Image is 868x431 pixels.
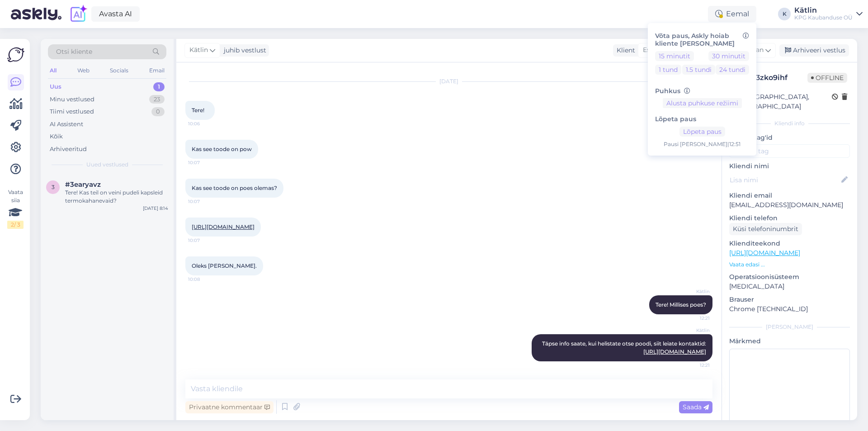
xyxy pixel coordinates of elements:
p: Vaata edasi ... [729,260,850,269]
p: Märkmed [729,336,850,346]
div: [PERSON_NAME] [729,323,850,331]
span: Täpse info saate, kui helistate otse poodi, siit leiate kontaktid: [542,340,706,355]
span: Offline [807,73,847,83]
span: Kas see toode on pow [192,146,252,152]
div: # 3zko9ihf [751,72,807,83]
a: Avasta AI [91,6,140,22]
div: Tere! Kas teil on veini pudeli kapsleid termokahanevaid? [65,189,168,205]
div: Arhiveeri vestlus [779,44,849,57]
div: Web [75,65,91,76]
img: Askly Logo [7,46,24,63]
div: K [778,8,791,20]
span: Saada [683,403,709,411]
div: Küsi telefoninumbrit [729,223,802,235]
span: Uued vestlused [86,161,128,169]
span: Kätlin [676,327,710,334]
button: Alusta puhkuse režiimi [663,98,742,108]
span: 12:21 [676,362,710,369]
div: Uus [50,82,61,91]
p: [MEDICAL_DATA] [729,282,850,291]
button: 1.5 tundi [682,65,715,75]
span: Kätlin [676,288,710,295]
p: [EMAIL_ADDRESS][DOMAIN_NAME] [729,200,850,210]
a: [URL][DOMAIN_NAME] [643,348,706,355]
div: Kliendi info [729,119,850,128]
a: KätlinKPG Kaubanduse OÜ [794,7,863,21]
img: explore-ai [69,5,88,24]
button: 15 minutit [655,51,694,61]
p: Kliendi tag'id [729,133,850,142]
p: Kliendi email [729,191,850,200]
h6: Lõpeta paus [655,115,749,123]
p: Kliendi telefon [729,213,850,223]
div: Pausi [PERSON_NAME] | 12:51 [655,140,749,148]
div: AI Assistent [50,120,83,129]
span: Otsi kliente [56,47,92,57]
div: Email [147,65,166,76]
div: Klient [613,46,635,55]
div: Kõik [50,132,63,141]
span: 10:07 [188,237,222,244]
div: Privaatne kommentaar [185,401,274,413]
a: [URL][DOMAIN_NAME] [729,249,800,257]
h6: Võta paus, Askly hoiab kliente [PERSON_NAME] [655,32,749,47]
div: KPG Kaubanduse OÜ [794,14,853,21]
span: 12:21 [676,315,710,322]
div: [GEOGRAPHIC_DATA], [GEOGRAPHIC_DATA] [732,92,832,111]
span: Estonian [643,45,670,55]
h6: Puhkus [655,87,749,95]
div: Socials [108,65,130,76]
a: [URL][DOMAIN_NAME] [192,223,255,230]
span: 10:07 [188,198,222,205]
p: Chrome [TECHNICAL_ID] [729,304,850,314]
div: 23 [149,95,165,104]
input: Lisa tag [729,144,850,158]
span: 10:06 [188,120,222,127]
p: Brauser [729,295,850,304]
div: 2 / 3 [7,221,24,229]
button: 24 tundi [716,65,749,75]
div: Vaata siia [7,188,24,229]
div: Kätlin [794,7,853,14]
button: 1 tund [655,65,681,75]
span: Oleks [PERSON_NAME]. [192,262,257,269]
span: Tere! Millises poes? [656,301,706,308]
div: Tiimi vestlused [50,107,94,116]
div: juhib vestlust [220,46,266,55]
div: Eemal [708,6,756,22]
div: Minu vestlused [50,95,94,104]
span: Tere! [192,107,204,114]
input: Lisa nimi [730,175,840,185]
span: 10:07 [188,159,222,166]
span: #3earyavz [65,180,101,189]
div: 0 [151,107,165,116]
p: Kliendi nimi [729,161,850,171]
div: All [48,65,58,76]
div: Arhiveeritud [50,145,87,154]
span: Kas see toode on poes olemas? [192,185,277,191]
button: Lõpeta paus [679,127,725,137]
button: 30 minutit [708,51,749,61]
span: 10:08 [188,276,222,283]
span: Kätlin [189,45,208,55]
div: [DATE] 8:14 [143,205,168,212]
p: Klienditeekond [729,239,850,248]
div: 1 [153,82,165,91]
p: Operatsioonisüsteem [729,272,850,282]
span: 3 [52,184,55,190]
div: [DATE] [185,77,712,85]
